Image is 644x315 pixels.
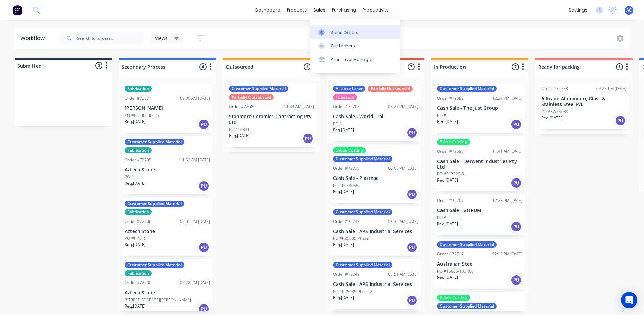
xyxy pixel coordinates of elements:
div: 08:51 AM [DATE] [388,271,418,277]
p: Req. [DATE] [333,189,354,195]
div: Price Level Manager [331,57,373,63]
div: Fabrication [125,147,152,153]
p: Cash Sale - World Trail [333,114,418,120]
p: Req. [DATE] [333,295,354,301]
p: Req. [DATE] [125,241,146,248]
div: 06:00 PM [DATE] [388,165,418,171]
div: Customers [331,43,355,49]
div: PU [407,189,418,200]
div: Customer Supplied Material [125,262,184,268]
div: 5 Axis CuttingOrder #7269511:41 AM [DATE]Cash Sale - Derwent Industries Pty LtdPO #017529-SReq.[D... [434,136,525,192]
p: Req. [DATE] [125,119,146,125]
div: Customer Supplied Material [437,241,497,248]
p: Req. [DATE] [229,133,250,139]
div: FabricationOrder #7267709:30 AM [DATE][PERSON_NAME]PO #PO-00006637Req.[DATE]PU [122,83,213,133]
p: Cash Sale - Plasmac [333,175,418,181]
p: PO #SW85639 [541,109,568,115]
div: 11:44 AM [DATE] [284,104,314,110]
p: Cash Sale - VITRUM [437,208,522,213]
div: Tubetech [333,94,357,100]
div: PU [511,221,522,232]
p: Req. [DATE] [437,274,458,280]
p: Req. [DATE] [437,177,458,183]
div: 04:25 PM [DATE] [596,86,626,92]
div: 5 Axis Cutting [437,295,470,301]
p: PO #PO-00006637 [125,112,160,119]
div: PU [198,181,209,191]
div: Customer Supplied MaterialFabricationOrder #7270511:52 AM [DATE]Aztech StonePO #Req.[DATE]PU [122,136,213,194]
div: Customer Supplied MaterialOrder #7271702:15 PM [DATE]Australian SteelPO #15665/103400Req.[DATE]PU [434,239,525,289]
div: Customer Supplied Material [125,139,184,145]
p: PO # [437,215,446,221]
p: Aztech Stone [125,229,210,234]
p: Req. [DATE] [125,303,146,309]
div: settings [565,5,591,15]
span: AC [626,7,632,13]
div: Order #72733 [333,165,360,171]
div: Customer Supplied Material [437,303,497,309]
p: PO # [437,112,446,119]
div: Order #72738 [541,86,568,92]
div: Partially Outsourced [229,94,274,100]
div: PU [198,303,209,314]
div: Order #72705 [125,157,151,163]
div: Customer Supplied Material [229,86,288,92]
p: Cash Sale - Derwent Industries Pty Ltd [437,159,522,170]
div: 09:30 AM [DATE] [180,95,210,101]
div: PU [407,242,418,253]
div: Workflow [20,34,48,42]
p: Australian Steel [437,261,522,267]
div: Customer Supplied MaterialOrder #7274808:39 AM [DATE]Cash Sale - APS Industrial ServicesPO #P2503... [330,206,421,256]
img: Factory [12,5,22,15]
div: Order #72682 [437,95,464,101]
div: productivity [359,5,392,15]
p: Req. [DATE] [125,180,146,186]
div: 03:27 PM [DATE] [388,104,418,110]
p: PO #F 7615 [125,235,146,241]
div: Customer Supplied MaterialPartially OutsourcedOrder #7268011:44 AM [DATE]Stanmore Ceramics Contra... [226,83,317,147]
p: Req. [DATE] [437,221,458,227]
p: [STREET_ADDRESS][PERSON_NAME] [125,297,191,303]
p: Req. [DATE] [541,115,562,121]
p: PO #10831 [229,127,250,133]
div: purchasing [329,5,359,15]
input: Search for orders... [77,31,144,45]
p: Aztech Stone [125,167,210,173]
div: Customer Supplied MaterialFabricationOrder #7270602:01 PM [DATE]Aztech StonePO #F 7615Req.[DATE]PU [122,198,213,256]
div: Order #72749 [333,271,360,277]
div: PU [198,119,209,130]
p: Alltrade Aluminium, Glass & Stainless Steel P/L [541,96,626,107]
p: Req. [DATE] [333,127,354,133]
div: Customer Supplied Material [437,86,497,92]
a: dashboard [252,5,284,15]
div: Order #72717 [437,251,464,257]
p: Cash Sale - APS Industrial Services [333,281,418,287]
div: Partially Outsourced [368,86,413,92]
div: 02:01 PM [DATE] [180,218,210,225]
div: 08:39 AM [DATE] [388,218,418,225]
div: Order #7270712:23 PM [DATE]Cash Sale - VITRUMPO #Req.[DATE]PU [434,195,525,235]
div: Order #7273804:25 PM [DATE]Alltrade Aluminium, Glass & Stainless Steel P/LPO #SW85639Req.[DATE]PU [539,83,629,129]
p: PO # [125,174,134,180]
div: 02:15 PM [DATE] [492,251,522,257]
div: 12:27 PM [DATE] [492,95,522,101]
p: PO #017529-S [437,171,464,177]
a: Price Level Manager [310,53,400,66]
div: Alliance Laser [333,86,365,92]
div: Alliance LaserPartially OutsourcedTubetechOrder #7270803:27 PM [DATE]Cash Sale - World TrailPO #R... [330,83,421,141]
p: [PERSON_NAME] [125,105,210,111]
span: Views [155,35,168,42]
div: PU [407,295,418,306]
div: Order #72677 [125,95,151,101]
p: Req. [DATE] [333,241,354,248]
p: PO #PO-4055 [333,183,358,189]
div: Open Intercom Messenger [621,292,637,308]
p: Req. [DATE] [437,119,458,125]
div: PU [407,127,418,138]
div: Order #72748 [333,218,360,225]
div: 5 Axis CuttingCustomer Supplied MaterialOrder #7273306:00 PM [DATE]Cash Sale - PlasmacPO #PO-4055... [330,145,421,203]
p: Aztech Stone [125,290,210,296]
a: Customers [310,39,400,53]
div: Sales Orders [331,29,358,36]
div: Fabrication [125,270,152,276]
